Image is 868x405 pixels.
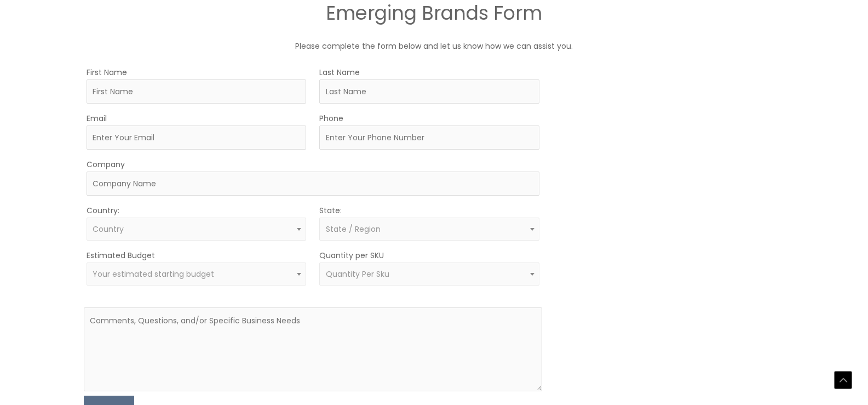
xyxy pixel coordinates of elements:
span: Quantity Per Sku [326,269,389,279]
label: Last Name [319,67,360,78]
input: Enter Your Phone Number [319,126,539,150]
label: Country: [87,205,119,216]
label: First Name [87,67,127,78]
input: Last Name [319,79,539,104]
label: Estimated Budget [87,250,155,261]
label: Email [87,113,107,124]
label: Phone [319,113,343,124]
span: State / Region [326,224,381,235]
p: Please complete the form below and let us know how we can assist you. [106,39,763,53]
span: Country [93,224,124,235]
input: Enter Your Email [87,126,307,150]
h2: Emerging Brands Form [106,1,763,26]
label: Company [87,159,125,170]
label: Quantity per SKU [319,250,384,261]
label: State: [319,205,342,216]
input: Company Name [87,172,539,196]
input: First Name [87,79,307,104]
span: Your estimated starting budget [93,269,214,279]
